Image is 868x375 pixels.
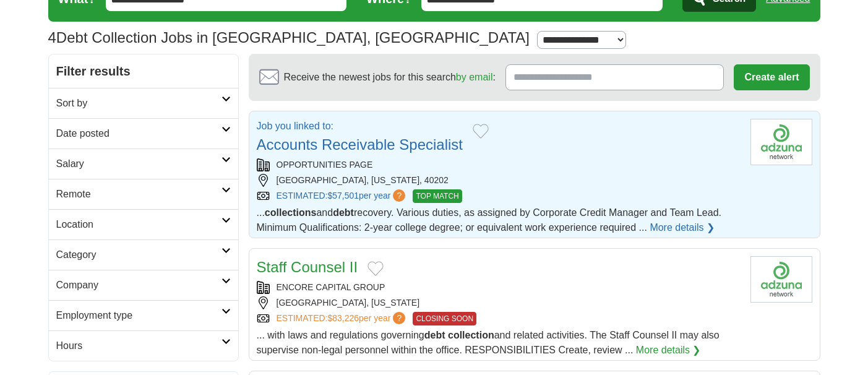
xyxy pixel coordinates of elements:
button: Add to favorite jobs [473,124,489,139]
h2: Filter results [49,54,238,88]
span: $57,501 [327,191,359,200]
span: TOP MATCH [413,189,462,203]
a: Sort by [49,88,238,118]
a: More details ❯ [636,343,701,358]
a: by email [456,72,493,82]
a: Remote [49,179,238,209]
div: [GEOGRAPHIC_DATA], [US_STATE] [257,296,741,309]
h2: Hours [56,338,221,353]
img: Company logo [750,256,812,303]
span: ? [393,189,405,202]
p: Job you linked to: [257,119,463,134]
h2: Location [56,217,221,232]
button: Create alert [734,64,809,90]
span: Receive the newest jobs for this search : [284,70,496,85]
strong: debt [424,330,445,340]
a: Employment type [49,300,238,330]
span: ... with laws and regulations governing and related activities. The Staff Counsel II may also sup... [257,330,720,355]
a: Accounts Receivable Specialist [257,136,463,153]
a: ESTIMATED:$57,501per year? [277,189,408,203]
h2: Remote [56,187,221,202]
span: $83,226 [327,313,359,323]
a: ESTIMATED:$83,226per year? [277,312,408,325]
strong: collection [448,330,494,340]
a: More details ❯ [650,220,715,235]
a: Staff Counsel II [257,259,358,275]
h1: Debt Collection Jobs in [GEOGRAPHIC_DATA], [GEOGRAPHIC_DATA] [48,29,530,46]
span: ? [393,312,405,324]
button: Add to favorite jobs [367,261,384,276]
h2: Sort by [56,96,221,111]
h2: Salary [56,157,221,171]
a: Location [49,209,238,239]
h2: Date posted [56,126,221,141]
strong: debt [333,207,354,218]
a: Company [49,270,238,300]
div: [GEOGRAPHIC_DATA], [US_STATE], 40202 [257,174,741,187]
h2: Company [56,278,221,293]
a: Date posted [49,118,238,149]
span: ... and recovery. Various duties, as assigned by Corporate Credit Manager and Team Lead. Minimum ... [257,207,722,233]
div: OPPORTUNITIES PAGE [257,158,741,171]
strong: collections [265,207,317,218]
h2: Category [56,248,221,262]
a: Salary [49,149,238,179]
span: 4 [48,27,56,49]
a: Category [49,239,238,270]
img: Company logo [750,119,812,165]
span: CLOSING SOON [413,312,476,325]
h2: Employment type [56,308,221,323]
a: Hours [49,330,238,361]
div: ENCORE CAPITAL GROUP [257,281,741,294]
